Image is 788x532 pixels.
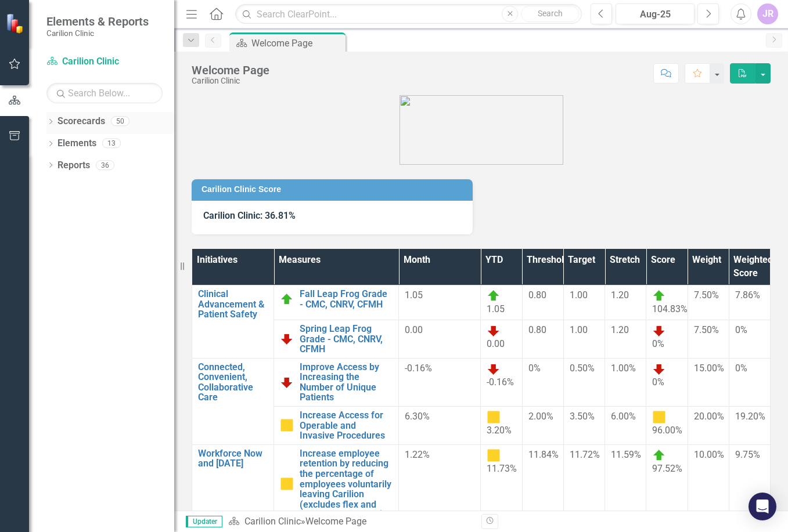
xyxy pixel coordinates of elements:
[192,358,274,444] td: Double-Click to Edit Right Click for Context Menu
[280,477,294,491] img: Caution
[735,411,765,422] span: 19.20%
[102,139,121,149] div: 13
[203,210,296,221] span: Carilion Clinic: 36.81%
[280,292,294,306] img: On Target
[192,444,274,523] td: Double-Click to Edit Right Click for Context Menu
[192,77,269,85] div: Carilion Clinic
[521,6,579,22] button: Search
[57,137,96,150] a: Elements
[735,324,747,335] span: 0%
[405,411,430,422] span: 6.30%
[300,410,393,441] a: Increase Access for Operable and Invasive Procedures
[611,363,636,374] span: 1.00%
[487,324,501,338] img: Below Plan
[405,289,423,301] span: 1.05
[487,303,505,314] span: 1.05
[300,448,393,520] a: Increase employee retention by reducing the percentage of employees voluntarily leaving Carilion ...
[735,449,760,460] span: 9.75%
[274,320,399,358] td: Double-Click to Edit Right Click for Context Menu
[611,411,636,422] span: 6.00%
[611,289,629,301] span: 1.20
[652,289,666,303] img: On Target
[46,15,149,28] span: Elements & Reports
[251,36,343,50] div: Welcome Page
[280,375,294,389] img: Below Plan
[694,363,724,374] span: 15.00%
[538,9,563,18] span: Search
[620,8,690,21] div: Aug-25
[694,324,719,335] span: 7.50%
[487,377,514,388] span: -0.16%
[405,363,432,374] span: -0.16%
[735,363,747,374] span: 0%
[487,410,501,424] img: Caution
[244,516,301,527] a: Carilion Clinic
[570,324,588,335] span: 1.00
[570,449,600,460] span: 11.72%
[280,418,294,432] img: Caution
[192,285,274,359] td: Double-Click to Edit Right Click for Context Menu
[735,289,760,301] span: 7.86%
[570,363,595,374] span: 0.50%
[694,289,719,301] span: 7.50%
[528,363,541,374] span: 0%
[652,303,688,314] span: 104.83%
[96,160,114,170] div: 36
[694,411,724,422] span: 20.00%
[528,324,546,335] span: 0.80
[652,377,664,388] span: 0%
[202,185,467,194] h3: Carilion Clinic Score
[528,449,559,460] span: 11.84%
[570,411,595,422] span: 3.50%
[405,324,423,335] span: 0.00
[46,83,163,103] input: Search Below...
[528,289,546,301] span: 0.80
[611,324,629,335] span: 1.20
[235,4,582,24] input: Search ClearPoint...
[274,358,399,406] td: Double-Click to Edit Right Click for Context Menu
[198,289,268,320] a: Clinical Advancement & Patient Safety
[652,324,666,338] img: Below Plan
[652,463,682,474] span: 97.52%
[274,285,399,320] td: Double-Click to Edit Right Click for Context Menu
[757,3,778,24] button: JR
[228,515,473,529] div: »
[616,3,695,24] button: Aug-25
[487,289,501,303] img: On Target
[186,516,222,527] span: Updater
[46,55,163,68] a: Carilion Clinic
[300,324,393,354] a: Spring Leap Frog Grade - CMC, CNRV, CFMH
[528,411,553,422] span: 2.00%
[652,338,664,349] span: 0%
[111,117,129,126] div: 50
[274,444,399,523] td: Double-Click to Edit Right Click for Context Menu
[487,338,505,349] span: 0.00
[749,493,776,520] div: Open Intercom Messenger
[694,449,724,460] span: 10.00%
[611,449,641,460] span: 11.59%
[570,289,588,301] span: 1.00
[198,362,268,403] a: Connected, Convenient, Collaborative Care
[305,516,366,527] div: Welcome Page
[400,95,563,165] img: carilion%20clinic%20logo%202.0.png
[192,64,269,77] div: Welcome Page
[487,463,517,474] span: 11.73%
[652,425,682,436] span: 96.00%
[280,332,294,346] img: Below Plan
[652,362,666,376] img: Below Plan
[405,449,430,460] span: 1.22%
[274,407,399,445] td: Double-Click to Edit Right Click for Context Menu
[57,159,90,172] a: Reports
[652,410,666,424] img: Caution
[300,362,393,403] a: Improve Access by Increasing the Number of Unique Patients
[487,448,501,462] img: Caution
[487,362,501,376] img: Below Plan
[57,115,105,128] a: Scorecards
[198,448,268,469] a: Workforce Now and [DATE]
[6,13,26,33] img: ClearPoint Strategy
[46,28,149,38] small: Carilion Clinic
[652,448,666,462] img: On Target
[300,289,393,309] a: Fall Leap Frog Grade - CMC, CNRV, CFMH
[487,425,512,436] span: 3.20%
